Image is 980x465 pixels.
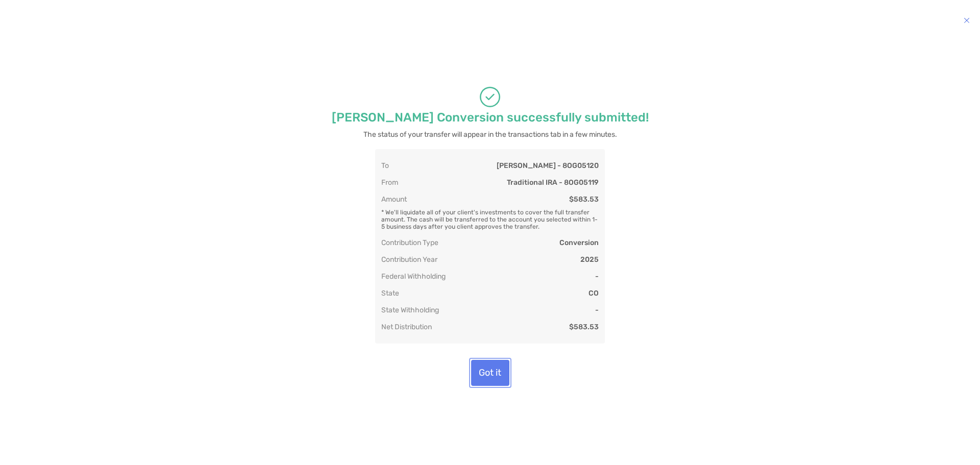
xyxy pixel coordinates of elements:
div: To [381,161,389,170]
div: Net Distribution [381,323,432,331]
div: From [381,178,398,187]
div: Federal Withholding [381,272,446,281]
div: Traditional IRA - 8OG05119 [507,178,599,187]
div: - [595,272,599,281]
div: CO [589,289,599,298]
p: [PERSON_NAME] Conversion successfully submitted! [332,111,649,124]
div: $583.53 [569,195,599,204]
div: * We'll liquidate all of your client's investments to cover the full transfer amount. The cash wi... [381,204,599,230]
div: Amount [381,195,407,204]
div: State [381,289,399,298]
div: State Withholding [381,306,439,314]
div: Contribution Year [381,255,437,264]
div: $583.53 [569,323,599,331]
p: The status of your transfer will appear in the transactions tab in a few minutes. [363,128,617,141]
div: - [595,306,599,314]
div: 2025 [580,255,599,264]
div: Contribution Type [381,238,438,247]
div: Conversion [559,238,599,247]
div: [PERSON_NAME] - 8OG05120 [497,161,599,170]
button: Got it [471,360,509,386]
